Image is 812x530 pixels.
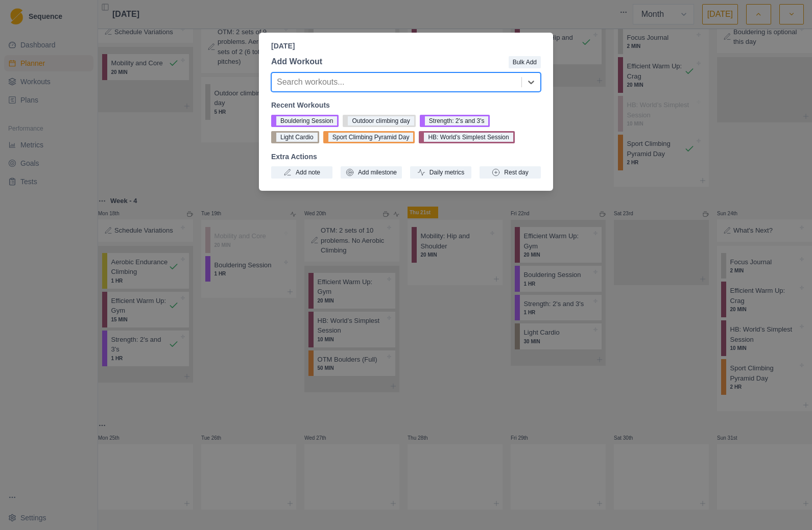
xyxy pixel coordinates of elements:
[271,100,541,111] p: Recent Workouts
[271,166,332,179] button: Add note
[271,41,541,52] p: [DATE]
[271,115,339,127] button: Bouldering Session
[323,131,415,143] button: Sport Climbing Pyramid Day
[420,115,490,127] button: Strength: 2's and 3's
[343,115,415,127] button: Outdoor climbing day
[271,56,322,68] p: Add Workout
[271,152,541,162] p: Extra Actions
[509,56,541,68] button: Bulk Add
[410,166,471,179] button: Daily metrics
[271,131,319,143] button: Light Cardio
[480,166,541,179] button: Rest day
[341,166,402,179] button: Add milestone
[419,131,514,143] button: HB: World’s Simplest Session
